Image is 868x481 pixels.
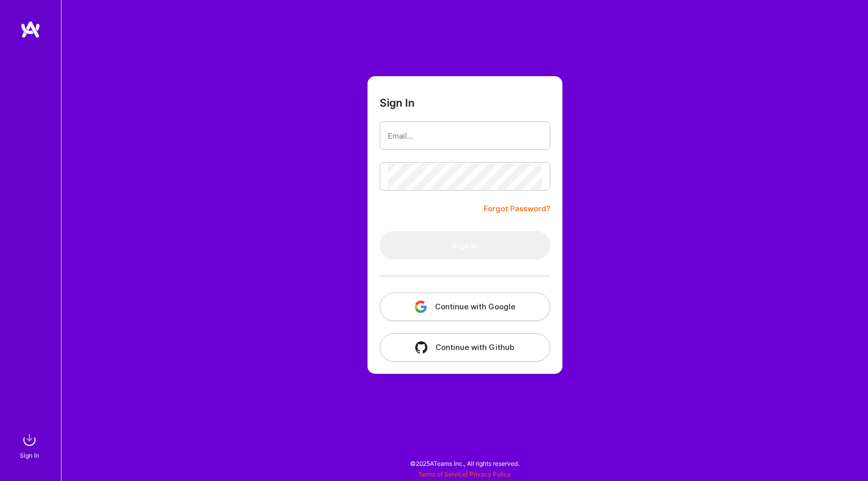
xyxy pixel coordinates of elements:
[20,20,41,39] img: logo
[19,430,40,450] img: sign in
[388,123,542,149] input: Email...
[21,430,40,461] a: sign inSign In
[484,203,550,215] a: Forgot Password?
[61,451,868,476] div: © 2025 ATeams Inc., All rights reserved.
[415,301,427,313] img: icon
[380,293,550,321] button: Continue with Google
[380,231,550,260] button: Sign In
[20,450,39,461] div: Sign In
[380,97,415,109] h3: Sign In
[470,470,511,478] a: Privacy Policy
[418,470,466,478] a: Terms of Service
[418,470,511,478] span: |
[380,333,550,362] button: Continue with Github
[415,341,427,354] img: icon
